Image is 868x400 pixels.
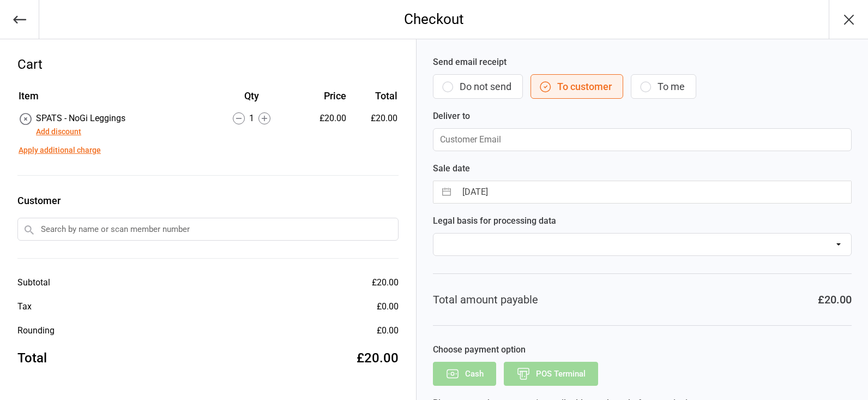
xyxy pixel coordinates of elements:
div: £0.00 [377,300,399,313]
div: Total amount payable [433,291,538,308]
div: £20.00 [372,276,399,289]
label: Deliver to [433,110,852,123]
div: Rounding [17,324,55,337]
td: £20.00 [351,112,398,138]
div: Price [296,88,346,103]
th: Total [351,88,398,111]
label: Choose payment option [433,343,852,356]
button: Do not send [433,74,523,99]
div: Total [17,348,47,368]
button: Add discount [36,126,81,138]
label: Sale date [433,162,852,175]
button: To me [631,74,696,99]
div: £20.00 [296,112,346,125]
label: Legal basis for processing data [433,214,852,228]
input: Customer Email [433,128,852,151]
div: £20.00 [818,291,852,308]
label: Customer [17,193,399,208]
button: To customer [531,74,623,99]
th: Qty [208,88,295,111]
div: Tax [17,300,32,313]
th: Item [19,88,207,111]
label: Send email receipt [433,56,852,69]
div: £20.00 [357,348,399,368]
input: Search by name or scan member number [17,218,399,241]
div: Cart [17,55,399,74]
div: 1 [208,112,295,125]
div: Subtotal [17,276,50,289]
span: SPATS - NoGi Leggings [36,113,125,123]
button: Apply additional charge [19,145,101,156]
div: £0.00 [377,324,399,337]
